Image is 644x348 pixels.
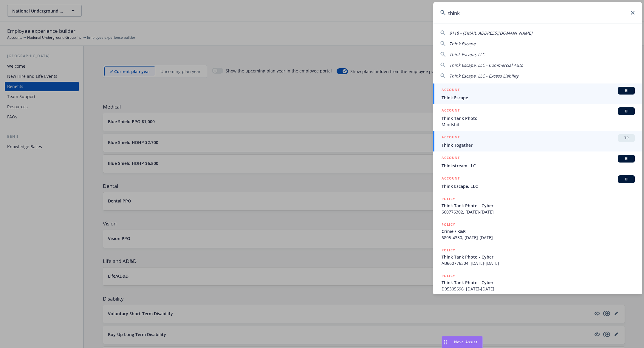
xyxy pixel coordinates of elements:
[433,218,642,244] a: POLICYCrime / K&R6805-4330, [DATE]-[DATE]
[433,151,642,172] a: ACCOUNTBIThinkstream LLC
[454,339,478,344] span: Nova Assist
[433,104,642,131] a: ACCOUNTBIThink Tank PhotoMindshift
[620,177,632,182] span: BI
[449,52,485,57] span: Think Escape, LLC
[442,196,455,202] h5: POLICY
[442,95,635,101] span: Think Escape
[449,62,523,68] span: Think Escape, LLC - Commercial Auto
[442,121,635,128] span: Mindshift
[442,107,460,115] h5: ACCOUNT
[449,73,518,79] span: Think Escape, LLC - Excess Liability
[442,202,635,209] span: Think Tank Photo - Cyber
[442,142,635,148] span: Think Together
[442,163,635,169] span: Thinkstream LLC
[442,155,460,162] h5: ACCOUNT
[620,156,632,161] span: BI
[442,247,455,253] h5: POLICY
[442,286,635,292] span: D95305696, [DATE]-[DATE]
[442,175,460,182] h5: ACCOUNT
[433,244,642,270] a: POLICYThink Tank Photo - CyberAB660776304, [DATE]-[DATE]
[442,222,455,228] h5: POLICY
[442,115,635,121] span: Think Tank Photo
[442,336,483,348] button: Nova Assist
[433,270,642,295] a: POLICYThink Tank Photo - CyberD95305696, [DATE]-[DATE]
[442,273,455,279] h5: POLICY
[433,83,642,104] a: ACCOUNTBIThink Escape
[442,279,635,286] span: Think Tank Photo - Cyber
[442,87,460,94] h5: ACCOUNT
[620,135,632,141] span: TR
[433,131,642,151] a: ACCOUNTTRThink Together
[442,209,635,215] span: 660776302, [DATE]-[DATE]
[620,88,632,93] span: BI
[442,254,635,260] span: Think Tank Photo - Cyber
[620,109,632,114] span: BI
[442,228,635,234] span: Crime / K&R
[433,2,642,24] input: Search...
[442,260,635,266] span: AB660776304, [DATE]-[DATE]
[449,30,532,36] span: 9118 - [EMAIL_ADDRESS][DOMAIN_NAME]
[442,134,460,141] h5: ACCOUNT
[442,336,449,348] div: Drag to move
[442,183,635,189] span: Think Escape, LLC
[449,41,476,47] span: Think Escape
[433,193,642,218] a: POLICYThink Tank Photo - Cyber660776302, [DATE]-[DATE]
[433,172,642,193] a: ACCOUNTBIThink Escape, LLC
[442,234,635,241] span: 6805-4330, [DATE]-[DATE]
